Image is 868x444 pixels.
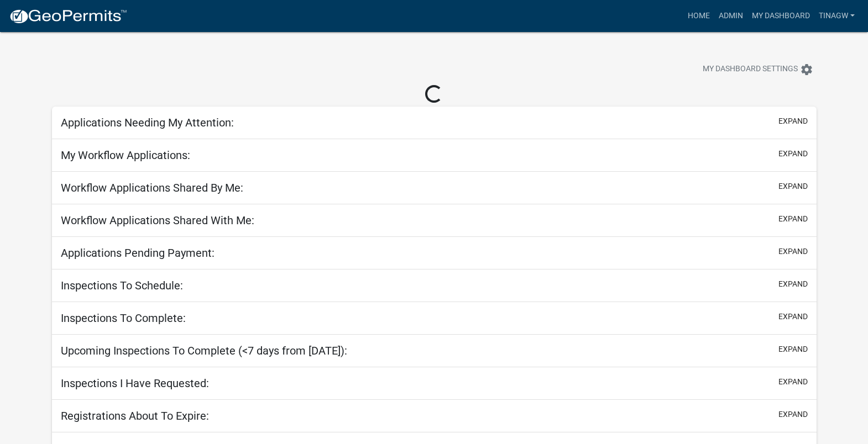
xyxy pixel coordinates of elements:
button: expand [778,343,808,355]
h5: Applications Needing My Attention: [61,116,234,129]
button: expand [778,246,808,257]
button: expand [778,181,808,192]
i: settings [800,63,813,76]
button: expand [778,148,808,160]
a: Admin [714,6,747,27]
button: expand [778,376,808,388]
h5: Registrations About To Expire: [61,409,209,422]
a: My Dashboard [747,6,814,27]
button: expand [778,311,808,323]
a: Home [683,6,714,27]
button: expand [778,278,808,290]
button: expand [778,213,808,225]
button: expand [778,115,808,127]
h5: Inspections To Schedule: [61,279,183,292]
h5: Workflow Applications Shared By Me: [61,181,243,194]
button: My Dashboard Settingssettings [694,59,822,80]
h5: My Workflow Applications: [61,149,190,162]
button: expand [778,409,808,420]
a: TinaGW [814,6,859,27]
h5: Workflow Applications Shared With Me: [61,214,254,227]
h5: Applications Pending Payment: [61,246,215,260]
h5: Upcoming Inspections To Complete (<7 days from [DATE]): [61,344,347,357]
span: My Dashboard Settings [703,63,798,76]
h5: Inspections To Complete: [61,311,186,325]
h5: Inspections I Have Requested: [61,377,209,390]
